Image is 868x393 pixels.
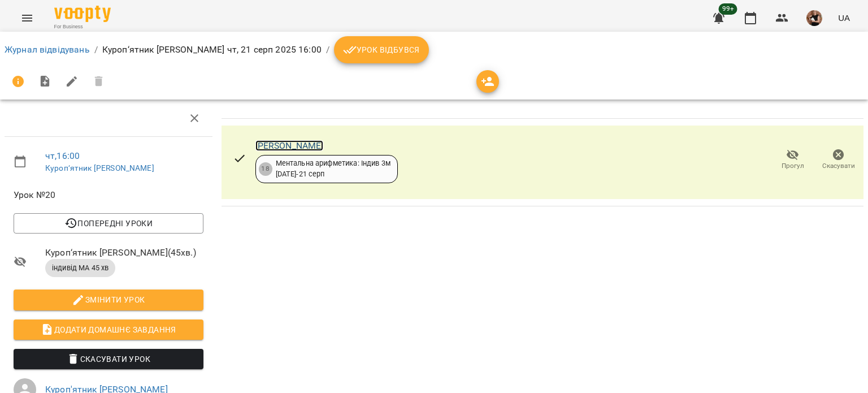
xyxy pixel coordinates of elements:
button: Додати домашнє завдання [14,319,203,340]
span: Скасувати [822,161,855,171]
span: Попередні уроки [23,217,194,230]
span: 99+ [719,3,737,15]
span: Скасувати Урок [23,352,194,366]
span: For Business [54,23,111,31]
li: / [326,43,329,57]
span: індивід МА 45 хв [45,263,115,273]
img: 5944c1aeb726a5a997002a54cb6a01a3.jpg [806,10,822,26]
img: Voopty Logo [54,6,111,22]
button: Змінити урок [14,290,203,310]
span: Урок відбувся [343,43,420,57]
div: Ментальна арифметика: Індив 3м [DATE] - 21 серп [276,158,390,179]
span: Додати домашнє завдання [23,323,194,336]
a: Журнал відвідувань [5,44,90,55]
button: Скасувати Урок [14,349,203,369]
div: 18 [259,162,272,176]
a: Куроп‘ятник [PERSON_NAME] [45,163,154,172]
a: [PERSON_NAME] [255,140,324,151]
span: Прогул [782,161,804,171]
button: Menu [14,5,41,32]
button: Скасувати [815,144,861,176]
p: Куроп‘ятник [PERSON_NAME] чт, 21 серп 2025 16:00 [102,43,322,57]
span: Урок №20 [14,188,203,202]
span: Куроп‘ятник [PERSON_NAME] ( 45 хв. ) [45,246,203,260]
button: Попередні уроки [14,213,203,234]
a: чт , 16:00 [45,150,80,161]
nav: breadcrumb [5,36,863,63]
button: Прогул [770,144,815,176]
span: UA [838,12,850,24]
button: UA [834,7,854,28]
li: / [94,43,98,57]
span: Змінити урок [23,293,194,306]
button: Урок відбувся [334,36,429,63]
